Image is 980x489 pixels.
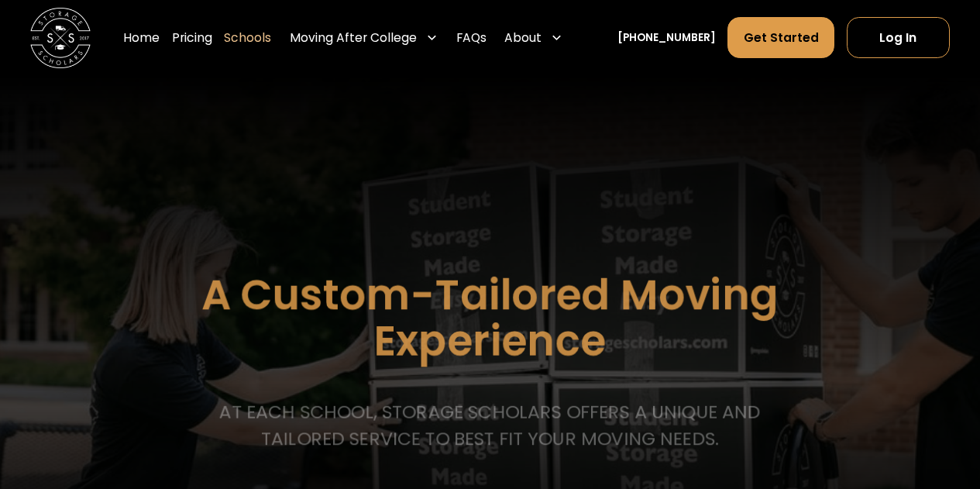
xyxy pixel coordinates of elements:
[172,17,212,60] a: Pricing
[617,30,716,46] a: [PHONE_NUMBER]
[284,17,444,60] div: Moving After College
[30,8,91,68] a: home
[847,17,950,58] a: Log In
[123,17,160,60] a: Home
[214,398,766,453] p: At each school, storage scholars offers a unique and tailored service to best fit your Moving needs.
[498,17,569,60] div: About
[290,29,417,46] div: Moving After College
[224,17,271,60] a: Schools
[727,17,834,58] a: Get Started
[504,29,542,46] div: About
[126,272,853,363] h1: A Custom-Tailored Moving Experience
[456,17,487,60] a: FAQs
[30,8,91,68] img: Storage Scholars main logo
